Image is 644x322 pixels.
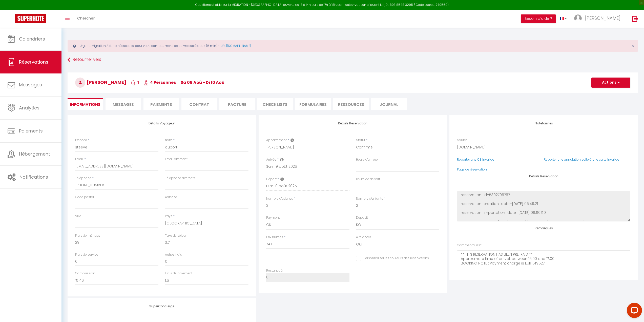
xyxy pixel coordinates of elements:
[457,243,482,248] label: Commentaires
[356,196,383,201] label: Nombre d'enfants
[19,82,42,88] span: Messages
[266,268,283,273] label: Restant dû
[75,79,126,85] span: [PERSON_NAME]
[73,10,98,28] a: Chercher
[75,138,87,143] label: Prénom
[75,195,94,200] label: Code postal
[266,196,293,201] label: Nombre d'adultes
[356,177,380,182] label: Heure de départ
[165,176,195,181] label: Téléphone alternatif
[75,271,95,276] label: Commission
[574,14,582,22] img: ...
[623,301,644,322] iframe: LiveChat chat widget
[632,43,635,49] span: ×
[68,40,638,52] div: Urgent : Migration Airbnb nécessaire pour votre compte, merci de suivre ces étapes (5 min) -
[68,55,638,64] a: Retourner vers
[75,233,100,238] label: Frais de ménage
[362,3,383,7] a: en cliquant ici
[457,175,630,178] h4: Détails Réservation
[257,98,293,110] li: CHECKLISTS
[457,138,468,143] label: Source
[144,80,176,85] span: 4 Personnes
[165,271,192,276] label: Frais de paiement
[356,215,368,220] label: Deposit
[295,98,331,110] li: FORMULAIRES
[165,252,182,257] label: Autres frais
[570,10,627,28] a: ... [PERSON_NAME]
[143,98,179,110] li: Paiements
[77,15,95,21] span: Chercher
[632,15,638,22] img: logout
[75,252,98,257] label: Frais de service
[68,98,103,110] li: Informations
[266,157,276,162] label: Arrivée
[457,167,487,172] a: Page de réservation
[75,157,84,162] label: Email
[585,15,620,21] span: [PERSON_NAME]
[219,98,255,110] li: Facture
[19,128,43,134] span: Paiements
[15,14,46,23] img: Super Booking
[521,14,556,23] button: Besoin d'aide ?
[266,215,280,220] label: Payment
[19,59,48,65] span: Réservations
[75,305,248,308] h4: SuperConcierge
[19,105,39,111] span: Analytics
[165,195,177,200] label: Adresse
[131,80,139,85] span: 1
[266,235,283,240] label: Prix nuitées
[333,98,369,110] li: Ressources
[19,151,50,157] span: Hébergement
[165,138,172,143] label: Nom
[591,78,630,88] button: Actions
[544,157,619,162] a: Reporter une annulation suite à une carte invalide
[266,177,277,182] label: Départ
[19,174,48,180] span: Notifications
[266,138,287,143] label: Appartement
[371,98,407,110] li: Journal
[356,138,365,143] label: Statut
[75,176,91,181] label: Téléphone
[75,214,81,219] label: Ville
[457,122,630,125] h4: Plateformes
[165,233,187,238] label: Taxe de séjour
[181,98,217,110] li: Contrat
[165,214,172,219] label: Pays
[457,226,630,230] h4: Remarques
[632,44,635,49] button: Close
[356,235,371,240] label: A relancer
[266,122,440,125] h4: Détails Réservation
[19,36,45,42] span: Calendriers
[113,102,134,107] span: Messages
[220,44,251,48] a: [URL][DOMAIN_NAME]
[356,157,378,162] label: Heure d'arrivée
[457,157,494,162] a: Reporter une CB invalide
[75,122,248,125] h4: Détails Voyageur
[181,80,224,85] span: sa 09 Aoû - di 10 Aoû
[165,157,188,162] label: Email alternatif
